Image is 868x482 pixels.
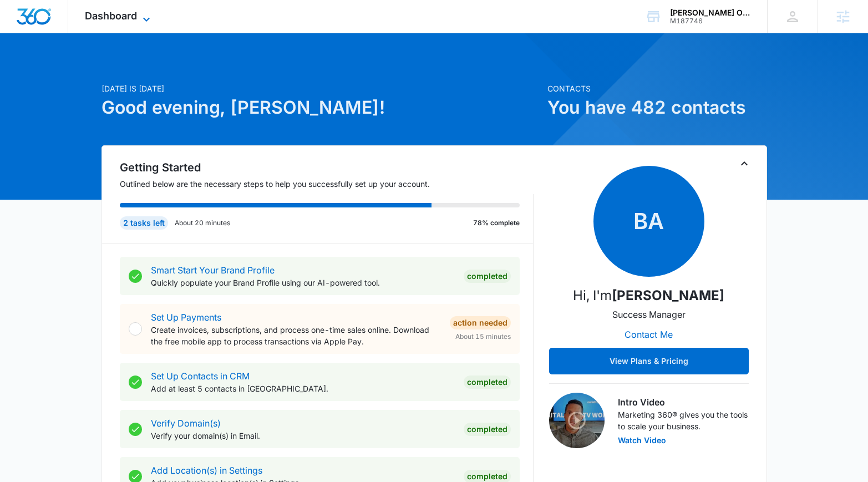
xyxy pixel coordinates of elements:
[547,94,767,121] h1: You have 482 contacts
[738,157,751,170] button: Toggle Collapse
[612,308,686,321] p: Success Manager
[101,94,541,121] h1: Good evening, [PERSON_NAME]!
[618,395,749,409] h3: Intro Video
[593,166,704,277] span: BA
[464,423,511,436] div: Completed
[670,17,751,25] div: account id
[573,286,724,306] p: Hi, I'm
[549,348,749,374] button: View Plans & Pricing
[151,277,455,288] p: Quickly populate your Brand Profile using our AI-powered tool.
[151,324,441,347] p: Create invoices, subscriptions, and process one-time sales online. Download the free mobile app t...
[547,83,767,94] p: Contacts
[618,437,666,444] button: Watch Video
[151,383,455,394] p: Add at least 5 contacts in [GEOGRAPHIC_DATA].
[455,332,511,342] span: About 15 minutes
[85,10,137,22] span: Dashboard
[120,178,534,190] p: Outlined below are the necessary steps to help you successfully set up your account.
[151,430,455,442] p: Verify your domain(s) in Email.
[101,83,541,94] p: [DATE] is [DATE]
[151,465,262,476] a: Add Location(s) in Settings
[670,8,751,17] div: account name
[618,409,749,432] p: Marketing 360® gives you the tools to scale your business.
[151,371,250,382] a: Set Up Contacts in CRM
[549,393,605,448] img: Intro Video
[612,287,724,303] strong: [PERSON_NAME]
[151,312,221,323] a: Set Up Payments
[613,321,684,348] button: Contact Me
[120,216,168,230] div: 2 tasks left
[464,376,511,389] div: Completed
[464,270,511,283] div: Completed
[450,316,511,329] div: Action Needed
[120,159,534,176] h2: Getting Started
[473,218,520,228] p: 78% complete
[151,265,275,276] a: Smart Start Your Brand Profile
[175,218,230,228] p: About 20 minutes
[151,418,221,429] a: Verify Domain(s)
